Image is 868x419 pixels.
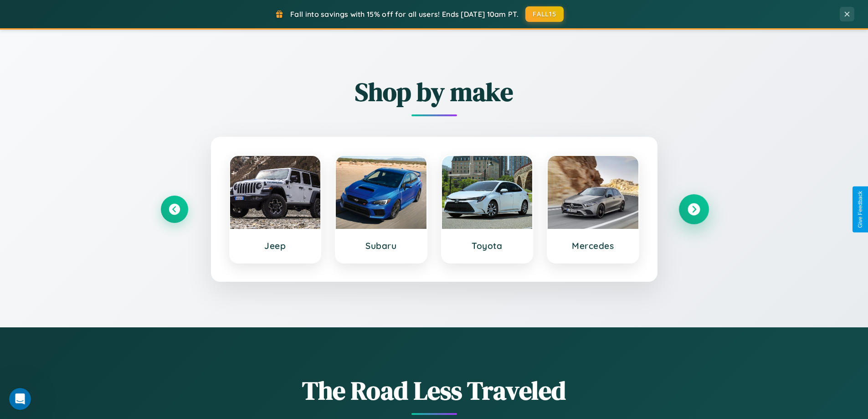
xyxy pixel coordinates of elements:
[857,191,863,228] div: Give Feedback
[525,6,564,22] button: FALL15
[557,240,629,251] h3: Mercedes
[451,240,524,251] h3: Toyota
[9,388,31,410] iframe: Intercom live chat
[239,240,312,251] h3: Jeep
[345,240,417,251] h3: Subaru
[290,10,519,19] span: Fall into savings with 15% off for all users! Ends [DATE] 10am PT.
[161,74,708,109] h2: Shop by make
[161,373,708,408] h1: The Road Less Traveled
